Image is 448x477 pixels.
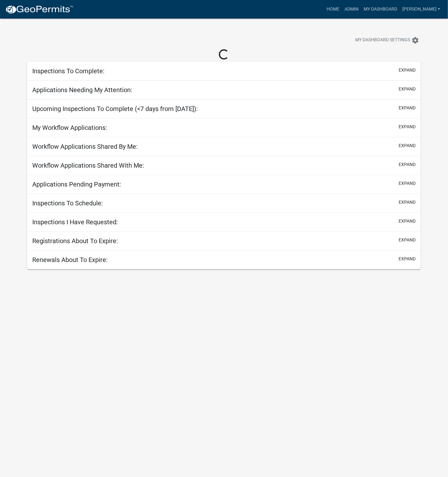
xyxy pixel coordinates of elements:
[399,161,416,168] button: expand
[32,218,118,226] h5: Inspections I Have Requested:
[342,3,361,15] a: Admin
[399,67,416,74] button: expand
[399,180,416,187] button: expand
[399,199,416,206] button: expand
[32,67,104,75] h5: Inspections To Complete:
[400,3,443,15] a: [PERSON_NAME]
[32,124,107,131] h5: My Workflow Applications:
[399,105,416,111] button: expand
[32,237,118,245] h5: Registrations About To Expire:
[399,237,416,243] button: expand
[361,3,400,15] a: My Dashboard
[399,142,416,149] button: expand
[350,34,424,46] button: My Dashboard Settingssettings
[32,180,121,188] h5: Applications Pending Payment:
[32,199,103,207] h5: Inspections To Schedule:
[399,256,416,262] button: expand
[399,86,416,92] button: expand
[399,123,416,130] button: expand
[32,143,138,150] h5: Workflow Applications Shared By Me:
[412,36,419,44] i: settings
[355,36,410,44] span: My Dashboard Settings
[32,105,198,113] h5: Upcoming Inspections To Complete (<7 days from [DATE]):
[324,3,342,15] a: Home
[399,218,416,225] button: expand
[32,256,108,264] h5: Renewals About To Expire:
[32,86,132,94] h5: Applications Needing My Attention:
[32,162,144,169] h5: Workflow Applications Shared With Me:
